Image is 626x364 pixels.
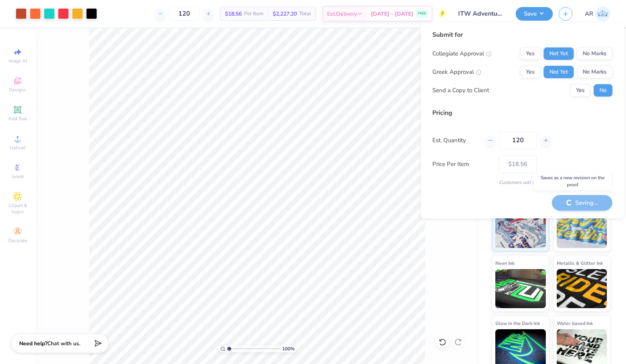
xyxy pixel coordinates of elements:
[9,58,27,64] span: Image AI
[543,66,574,78] button: Not Yet
[577,47,612,60] button: No Marks
[4,202,31,215] span: Clipart & logos
[432,49,491,58] div: Collegiate Approval
[495,259,514,267] span: Neon Ink
[594,84,612,96] button: No
[516,7,553,21] button: Save
[47,340,80,347] span: Chat with us.
[12,173,24,180] span: Greek
[432,108,612,118] div: Pricing
[495,269,546,308] img: Neon Ink
[432,86,489,95] div: Send a Copy to Client
[432,30,612,39] div: Submit for
[418,11,426,16] span: FREE
[8,237,27,244] span: Decorate
[495,319,540,327] span: Glow in the Dark Ink
[520,47,540,60] button: Yes
[9,87,26,93] span: Designs
[577,66,612,78] button: No Marks
[533,172,612,190] div: Saves as a new revision on the proof
[273,10,297,18] span: $2,227.20
[557,209,607,248] img: Puff Ink
[19,340,47,347] strong: Need help?
[543,47,574,60] button: Not Yet
[432,136,479,145] label: Est. Quantity
[244,10,263,18] span: Per Item
[299,10,311,18] span: Total
[570,84,590,96] button: Yes
[225,10,242,18] span: $18.56
[495,209,546,248] img: Standard
[520,66,540,78] button: Yes
[432,160,493,169] label: Price Per Item
[432,68,481,77] div: Greek Approval
[499,131,537,149] input: – –
[557,269,607,308] img: Metallic & Glitter Ink
[169,7,200,21] input: – –
[8,116,27,122] span: Add Text
[585,9,593,18] span: AR
[10,145,25,151] span: Upload
[452,6,510,21] input: Untitled Design
[371,10,413,18] span: [DATE] - [DATE]
[432,179,612,186] div: Customers will see this price on HQ.
[282,345,295,352] span: 100 %
[595,6,610,21] img: Alexandria Ruelos
[327,10,357,18] span: Est. Delivery
[585,6,610,21] a: AR
[557,319,593,327] span: Water based Ink
[557,259,603,267] span: Metallic & Glitter Ink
